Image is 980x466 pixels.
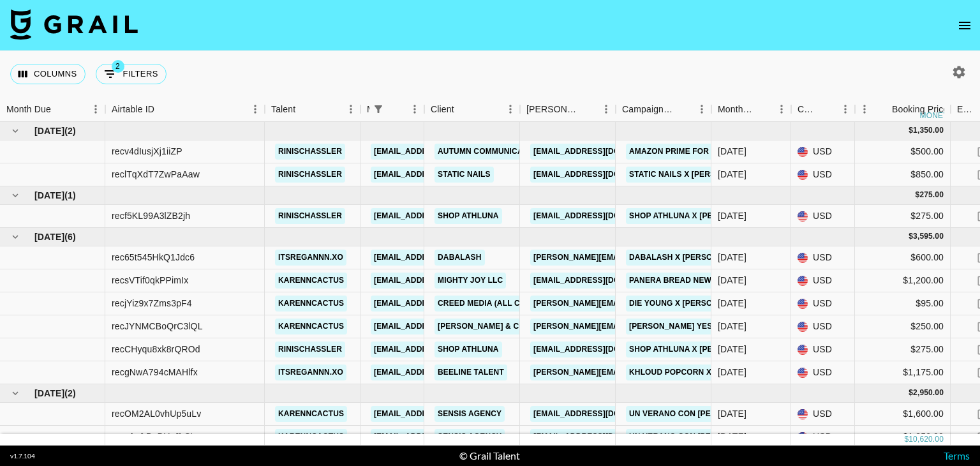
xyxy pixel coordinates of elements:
button: hide children [6,384,24,402]
button: Menu [501,100,520,119]
div: $ [909,231,913,242]
div: 3,595.00 [913,231,944,242]
div: USD [791,403,855,426]
a: itsregannn.xo [275,365,346,380]
div: Aug '25 [718,320,746,333]
button: Sort [154,100,172,118]
a: [PERSON_NAME] Yes [626,319,715,334]
div: 10,620.00 [909,434,944,445]
a: Amazon Prime for Young Adults [626,144,776,160]
a: [EMAIL_ADDRESS][DOMAIN_NAME] [371,208,514,224]
button: Sort [51,100,69,118]
div: Month Due [6,97,51,122]
button: Menu [405,100,424,119]
a: [EMAIL_ADDRESS][DOMAIN_NAME] [530,273,673,289]
button: Menu [341,100,360,119]
div: © Grail Talent [459,449,520,462]
div: USD [791,140,855,163]
a: Creed Media (All Campaigns) [434,296,567,312]
a: [EMAIL_ADDRESS][DOMAIN_NAME] [530,429,673,445]
a: rinischassler [275,342,345,357]
a: itsregannn.xo [275,250,346,266]
button: Show filters [96,64,167,84]
div: recwbsfrBnDYsJbCi [112,430,193,443]
a: Dabalash x [PERSON_NAME] - Down Payment [626,250,822,266]
div: 275.00 [919,190,944,200]
button: Sort [387,100,405,118]
div: Jun '25 [718,145,746,158]
div: $275.00 [855,205,951,228]
a: [EMAIL_ADDRESS][DOMAIN_NAME] [530,144,673,160]
div: Airtable ID [105,97,265,122]
div: Booker [520,97,616,122]
div: $600.00 [855,246,951,269]
a: [EMAIL_ADDRESS][DOMAIN_NAME] [371,167,514,183]
a: Static Nails [434,167,494,183]
button: Menu [246,100,265,119]
a: [EMAIL_ADDRESS][DOMAIN_NAME] [530,208,673,224]
div: USD [791,426,855,449]
div: rec65t545HkQ1Jdc6 [112,251,195,264]
a: karenncactus [275,406,347,422]
div: Aug '25 [718,297,746,310]
a: Panera Bread New Cafe in [GEOGRAPHIC_DATA] [626,273,834,289]
img: Grail Talent [10,9,138,40]
div: Client [431,97,454,122]
span: [DATE] [34,189,64,202]
div: Airtable ID [112,97,154,122]
a: Un Verano Con [PERSON_NAME] [626,429,766,445]
a: Shop Athluna x [PERSON_NAME] [626,208,768,224]
div: Booking Price [892,97,948,122]
a: [EMAIL_ADDRESS][DOMAIN_NAME] [371,296,514,312]
a: Sensis Agency [434,406,505,422]
div: Aug '25 [718,251,746,264]
span: ( 1 ) [64,189,76,202]
div: USD [791,246,855,269]
a: Dabalash [434,250,485,266]
div: money [920,112,949,119]
div: $95.00 [855,292,951,315]
div: Campaign (Type) [622,97,674,122]
button: Menu [772,100,791,119]
div: 1,350.00 [913,125,944,136]
div: Client [424,97,520,122]
a: Shop Athluna x [PERSON_NAME] [626,342,768,357]
button: Show filters [369,100,387,118]
a: [PERSON_NAME][EMAIL_ADDRESS][PERSON_NAME][DOMAIN_NAME] [530,319,804,334]
a: Mighty Joy LLC [434,273,506,289]
a: Shop Athluna [434,342,502,357]
a: [EMAIL_ADDRESS][DOMAIN_NAME] [371,342,514,357]
a: [EMAIL_ADDRESS][DOMAIN_NAME] [371,250,514,266]
a: Khloud Popcorn x [PERSON_NAME] [626,365,782,380]
div: Jul '25 [718,209,746,222]
div: recJYNMCBoQrC3lQL [112,320,203,333]
div: Currency [798,97,818,122]
div: [PERSON_NAME] [526,97,579,122]
div: USD [791,292,855,315]
div: Aug '25 [718,343,746,356]
div: recv4dIusjXj1iiZP [112,145,182,158]
div: USD [791,163,855,186]
button: Menu [692,100,711,119]
a: [PERSON_NAME][EMAIL_ADDRESS][DOMAIN_NAME] [530,250,738,266]
div: $ [909,125,913,136]
div: recCHyqu8xk8rQROd [112,343,200,356]
a: [EMAIL_ADDRESS][DOMAIN_NAME] [530,342,673,357]
div: USD [791,361,855,384]
button: Sort [295,100,313,118]
span: ( 2 ) [64,124,76,137]
a: Static Nails x [PERSON_NAME] [626,167,760,183]
div: recgNwA794cMAHlfx [112,366,198,379]
button: Sort [674,100,692,118]
button: Sort [579,100,597,118]
a: rinischassler [275,167,345,183]
div: Month Due [718,97,754,122]
button: Menu [836,100,855,119]
div: Jun '25 [718,168,746,181]
a: karenncactus [275,296,347,312]
span: [DATE] [34,230,64,243]
div: recOM2AL0vhUp5uLv [112,407,201,420]
a: [PERSON_NAME][EMAIL_ADDRESS][DOMAIN_NAME] [530,365,738,380]
a: karenncactus [275,319,347,334]
a: [EMAIL_ADDRESS][DOMAIN_NAME] [371,273,514,289]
